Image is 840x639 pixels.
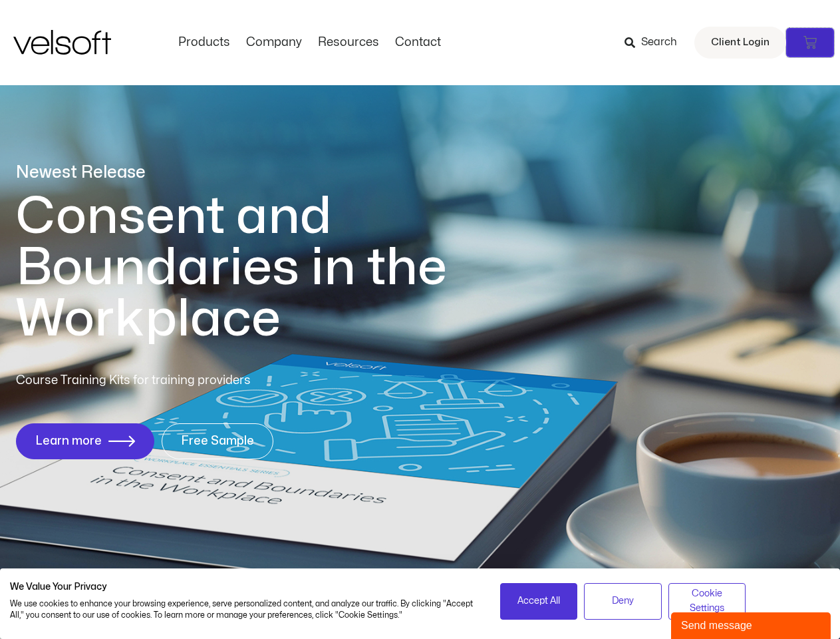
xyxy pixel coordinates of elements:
[677,586,738,616] span: Cookie Settings
[517,594,560,608] span: Accept All
[584,583,662,620] button: Deny all cookies
[10,581,480,593] h2: We Value Your Privacy
[625,31,686,54] a: Search
[16,161,501,184] p: Newest Release
[711,34,770,51] span: Client Login
[162,423,273,459] a: Free Sample
[16,371,347,390] p: Course Training Kits for training providers
[170,35,238,50] a: ProductsMenu Toggle
[10,598,480,621] p: We use cookies to enhance your browsing experience, serve personalized content, and analyze our t...
[238,35,310,50] a: CompanyMenu Toggle
[310,35,387,50] a: ResourcesMenu Toggle
[612,594,634,608] span: Deny
[641,34,677,51] span: Search
[13,30,111,55] img: Velsoft Training Materials
[16,423,154,459] a: Learn more
[668,583,746,620] button: Adjust cookie preferences
[387,35,449,50] a: ContactMenu Toggle
[500,583,578,620] button: Accept all cookies
[694,27,786,59] a: Client Login
[170,35,449,50] nav: Menu
[181,435,254,448] span: Free Sample
[35,435,102,448] span: Learn more
[671,610,833,639] iframe: chat widget
[16,191,501,345] h1: Consent and Boundaries in the Workplace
